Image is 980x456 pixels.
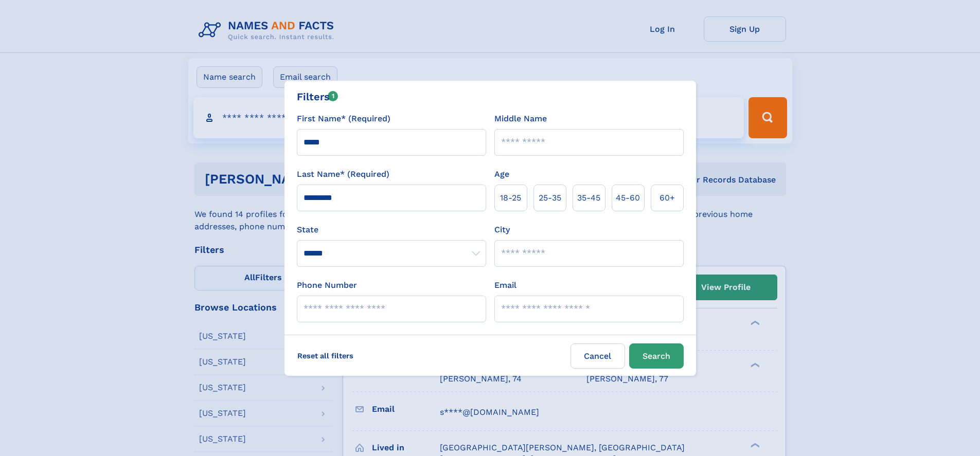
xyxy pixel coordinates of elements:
[616,192,640,204] span: 45‑60
[660,192,675,204] span: 60+
[297,89,338,104] div: Filters
[297,279,357,291] label: Phone Number
[629,343,684,369] button: Search
[571,343,625,369] label: Cancel
[500,192,521,204] span: 18‑25
[297,224,486,236] label: State
[297,113,390,125] label: First Name* (Required)
[577,192,600,204] span: 35‑45
[291,343,360,368] label: Reset all filters
[494,224,510,236] label: City
[494,279,516,291] label: Email
[539,192,561,204] span: 25‑35
[494,113,547,125] label: Middle Name
[494,168,509,180] label: Age
[297,168,389,180] label: Last Name* (Required)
